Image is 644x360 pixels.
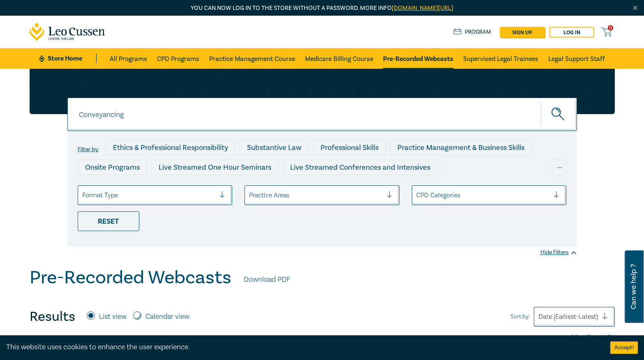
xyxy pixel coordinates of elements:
[390,140,532,155] div: Practice Management & Business Skills
[39,54,96,63] a: Store Home
[392,4,453,12] a: [DOMAIN_NAME][URL]
[632,5,639,12] img: Close
[212,179,307,195] div: Pre-Recorded Webcasts
[67,98,577,131] input: Search for a program title, program description or presenter name
[383,48,453,69] a: Pre-Recorded Webcasts
[145,311,189,322] label: Calendar view
[6,342,598,353] div: This website uses cookies to enhance the user experience.
[630,255,637,318] span: Can we help ?
[106,140,235,155] div: Ethics & Professional Responsibility
[540,248,577,257] div: Hide Filters
[453,28,492,37] a: Program
[78,146,99,153] label: Filter by:
[510,312,530,321] span: Sort by:
[416,191,418,200] input: select
[608,25,613,30] span: 0
[110,48,147,69] a: All Programs
[313,140,386,155] div: Professional Skills
[99,311,127,322] label: List view
[500,27,545,37] a: sign up
[283,159,438,175] div: Live Streamed Conferences and Intensives
[538,312,540,321] input: Sort by
[82,191,84,200] input: select
[30,4,615,13] p: You can now log in to the store without a password. More info
[244,274,290,285] a: Download PDF
[78,159,147,175] div: Onsite Programs
[305,48,373,69] a: Medicare Billing Course
[610,341,638,354] button: Accept cookies
[548,48,605,69] a: Legal Support Staff
[151,159,279,175] div: Live Streamed One Hour Seminars
[249,191,251,200] input: select
[78,179,208,195] div: Live Streamed Practical Workshops
[30,309,75,325] h4: Results
[157,48,199,69] a: CPD Programs
[240,140,309,155] div: Substantive Law
[209,48,295,69] a: Practice Management Course
[405,179,480,195] div: National Programs
[30,267,231,288] h1: Pre-Recorded Webcasts
[30,333,615,344] div: Hide All Details
[311,179,401,195] div: 10 CPD Point Packages
[549,27,594,37] a: Log in
[78,211,139,231] div: Reset
[552,159,567,175] div: ...
[463,48,538,69] a: Supervised Legal Trainees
